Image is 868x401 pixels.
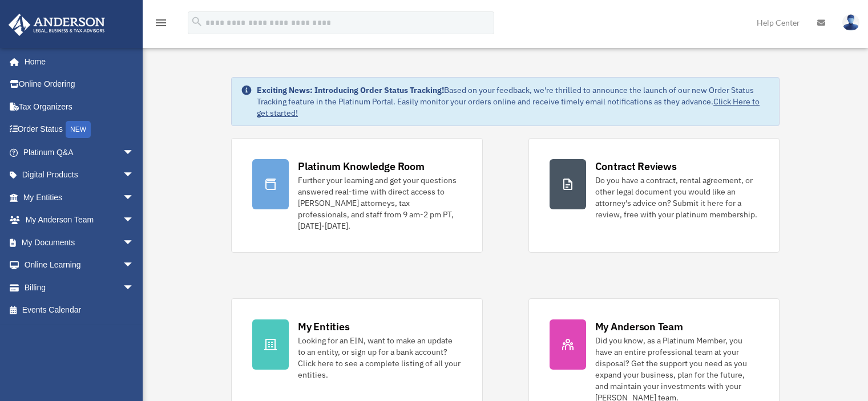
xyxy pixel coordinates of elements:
div: Looking for an EIN, want to make an update to an entity, or sign up for a bank account? Click her... [298,335,461,380]
div: Platinum Knowledge Room [298,159,425,173]
i: menu [154,16,168,30]
a: Online Ordering [8,73,151,96]
strong: Exciting News: Introducing Order Status Tracking! [257,85,444,95]
a: Platinum Knowledge Room Further your learning and get your questions answered real-time with dire... [231,138,482,253]
div: Contract Reviews [595,159,677,173]
span: arrow_drop_down [123,164,146,187]
a: Digital Productsarrow_drop_down [8,164,151,187]
a: Contract Reviews Do you have a contract, rental agreement, or other legal document you would like... [528,138,780,253]
a: Click Here to get started! [257,96,760,118]
a: Platinum Q&Aarrow_drop_down [8,141,151,164]
img: User Pic [842,14,859,31]
a: My Documentsarrow_drop_down [8,231,151,254]
a: Tax Organizers [8,95,151,118]
a: Order StatusNEW [8,118,151,141]
div: My Entities [298,319,349,334]
a: Billingarrow_drop_down [8,276,151,299]
span: arrow_drop_down [123,141,146,164]
div: Based on your feedback, we're thrilled to announce the launch of our new Order Status Tracking fe... [257,84,770,119]
i: search [191,15,203,28]
span: arrow_drop_down [123,186,146,209]
span: arrow_drop_down [123,254,146,277]
span: arrow_drop_down [123,276,146,299]
img: Anderson Advisors Platinum Portal [5,14,108,36]
div: My Anderson Team [595,319,683,334]
a: Online Learningarrow_drop_down [8,254,151,277]
a: My Entitiesarrow_drop_down [8,186,151,209]
a: My Anderson Teamarrow_drop_down [8,209,151,232]
div: Do you have a contract, rental agreement, or other legal document you would like an attorney's ad... [595,175,758,220]
div: NEW [66,121,91,138]
div: Further your learning and get your questions answered real-time with direct access to [PERSON_NAM... [298,175,461,232]
span: arrow_drop_down [123,209,146,232]
span: arrow_drop_down [123,231,146,254]
a: Events Calendar [8,299,151,322]
a: Home [8,50,146,73]
a: menu [154,20,168,30]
